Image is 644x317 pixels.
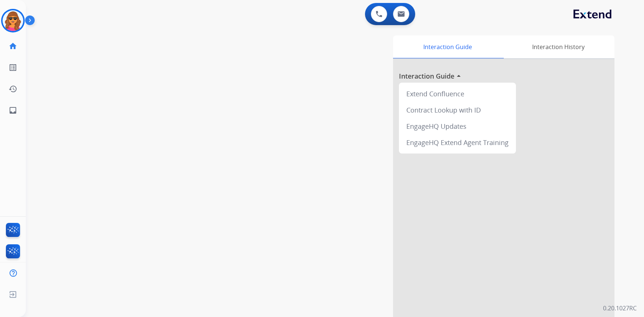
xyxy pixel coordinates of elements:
[8,106,17,115] mat-icon: inbox
[402,118,513,134] div: EngageHQ Updates
[502,35,614,58] div: Interaction History
[393,35,502,58] div: Interaction Guide
[8,42,17,51] mat-icon: home
[3,10,23,31] img: avatar
[402,102,513,118] div: Contract Lookup with ID
[402,86,513,102] div: Extend Confluence
[402,134,513,151] div: EngageHQ Extend Agent Training
[8,85,17,93] mat-icon: history
[603,304,637,313] p: 0.20.1027RC
[8,63,17,72] mat-icon: list_alt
